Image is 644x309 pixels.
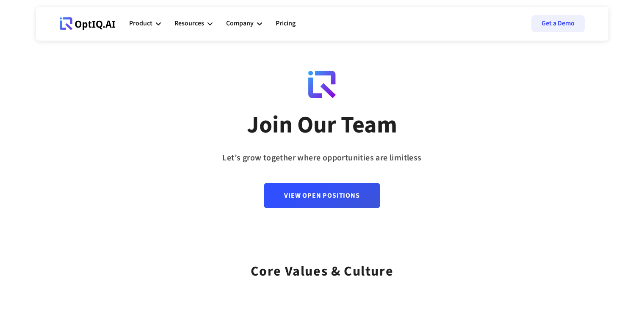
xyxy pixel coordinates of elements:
a: Get a Demo [531,15,585,32]
div: Company [226,11,262,36]
div: Join Our Team [247,110,397,140]
div: Resources [174,11,213,36]
div: Let’s grow together where opportunities are limitless [222,150,421,166]
div: Product [129,18,152,29]
div: Product [129,11,161,36]
div: Core values & Culture [251,252,394,282]
a: Webflow Homepage [60,11,116,36]
a: Pricing [276,11,296,36]
div: Resources [174,18,204,29]
div: Company [226,18,254,29]
a: View Open Positions [264,183,380,208]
